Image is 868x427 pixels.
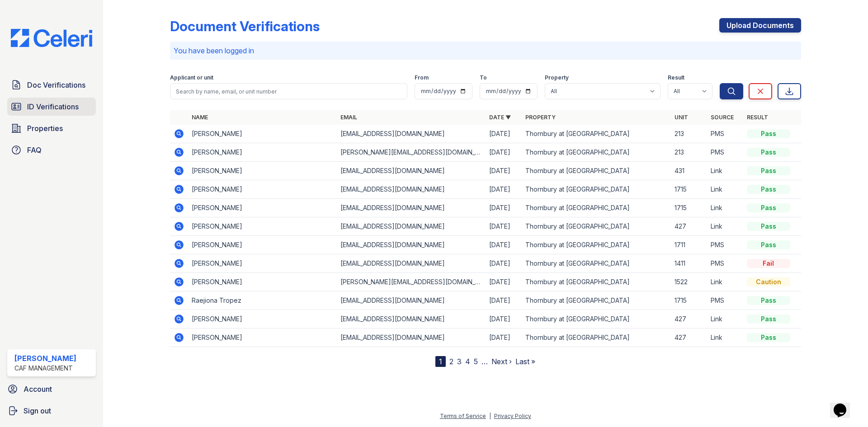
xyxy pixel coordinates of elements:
[4,380,99,398] a: Account
[337,236,486,254] td: [EMAIL_ADDRESS][DOMAIN_NAME]
[14,364,76,373] div: CAF Management
[522,199,670,217] td: Thornbury at [GEOGRAPHIC_DATA]
[522,291,670,310] td: Thornbury at [GEOGRAPHIC_DATA]
[440,413,486,419] a: Terms of Service
[707,143,743,162] td: PMS
[671,125,707,143] td: 213
[830,391,859,418] iframe: chat widget
[27,123,63,134] span: Properties
[415,74,429,81] label: From
[671,199,707,217] td: 1715
[486,125,522,143] td: [DATE]
[188,162,337,180] td: [PERSON_NAME]
[449,357,453,366] a: 2
[707,273,743,291] td: Link
[337,328,486,347] td: [EMAIL_ADDRESS][DOMAIN_NAME]
[24,405,51,416] span: Sign out
[337,199,486,217] td: [EMAIL_ADDRESS][DOMAIN_NAME]
[170,83,407,99] input: Search by name, email, or unit number
[337,162,486,180] td: [EMAIL_ADDRESS][DOMAIN_NAME]
[671,180,707,199] td: 1715
[188,310,337,328] td: [PERSON_NAME]
[747,277,790,286] div: Caution
[494,413,531,419] a: Privacy Policy
[747,240,790,249] div: Pass
[486,199,522,217] td: [DATE]
[747,333,790,342] div: Pass
[707,125,743,143] td: PMS
[747,203,790,212] div: Pass
[337,180,486,199] td: [EMAIL_ADDRESS][DOMAIN_NAME]
[671,236,707,254] td: 1711
[435,356,446,367] div: 1
[522,273,670,291] td: Thornbury at [GEOGRAPHIC_DATA]
[525,114,556,121] a: Property
[707,328,743,347] td: Link
[457,357,462,366] a: 3
[486,254,522,273] td: [DATE]
[668,74,684,81] label: Result
[7,76,96,94] a: Doc Verifications
[337,143,486,162] td: [PERSON_NAME][EMAIL_ADDRESS][DOMAIN_NAME]
[671,217,707,236] td: 427
[480,74,487,81] label: To
[522,162,670,180] td: Thornbury at [GEOGRAPHIC_DATA]
[188,143,337,162] td: [PERSON_NAME]
[188,180,337,199] td: [PERSON_NAME]
[671,310,707,328] td: 427
[486,310,522,328] td: [DATE]
[337,273,486,291] td: [PERSON_NAME][EMAIL_ADDRESS][DOMAIN_NAME]
[486,328,522,347] td: [DATE]
[747,129,790,138] div: Pass
[522,236,670,254] td: Thornbury at [GEOGRAPHIC_DATA]
[747,114,768,121] a: Result
[707,310,743,328] td: Link
[337,310,486,328] td: [EMAIL_ADDRESS][DOMAIN_NAME]
[671,291,707,310] td: 1715
[719,18,801,33] a: Upload Documents
[707,217,743,236] td: Link
[27,101,79,112] span: ID Verifications
[747,148,790,157] div: Pass
[707,180,743,199] td: Link
[486,273,522,291] td: [DATE]
[340,114,357,121] a: Email
[671,273,707,291] td: 1522
[337,254,486,273] td: [EMAIL_ADDRESS][DOMAIN_NAME]
[188,254,337,273] td: [PERSON_NAME]
[747,185,790,194] div: Pass
[747,314,790,324] div: Pass
[486,143,522,162] td: [DATE]
[27,80,85,90] span: Doc Verifications
[188,291,337,310] td: Raejiona Tropez
[671,143,707,162] td: 213
[522,328,670,347] td: Thornbury at [GEOGRAPHIC_DATA]
[747,259,790,268] div: Fail
[707,291,743,310] td: PMS
[14,353,76,364] div: [PERSON_NAME]
[707,199,743,217] td: Link
[671,328,707,347] td: 427
[489,114,511,121] a: Date ▼
[747,166,790,175] div: Pass
[474,357,478,366] a: 5
[188,328,337,347] td: [PERSON_NAME]
[170,18,320,34] div: Document Verifications
[671,162,707,180] td: 431
[4,29,99,47] img: CE_Logo_Blue-a8612792a0a2168367f1c8372b55b34899dd931a85d93a1a3d3e32e68fde9ad4.png
[545,74,569,81] label: Property
[486,180,522,199] td: [DATE]
[489,413,491,419] div: |
[188,236,337,254] td: [PERSON_NAME]
[522,310,670,328] td: Thornbury at [GEOGRAPHIC_DATA]
[522,180,670,199] td: Thornbury at [GEOGRAPHIC_DATA]
[188,217,337,236] td: [PERSON_NAME]
[192,114,208,121] a: Name
[522,143,670,162] td: Thornbury at [GEOGRAPHIC_DATA]
[486,217,522,236] td: [DATE]
[486,236,522,254] td: [DATE]
[27,145,42,155] span: FAQ
[4,402,99,420] a: Sign out
[188,125,337,143] td: [PERSON_NAME]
